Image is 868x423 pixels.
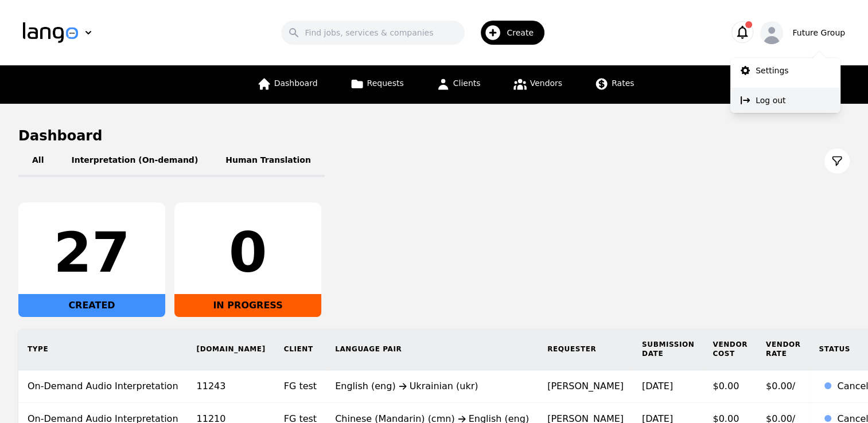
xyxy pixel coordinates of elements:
div: 27 [28,225,156,280]
a: Requests [343,65,411,104]
p: Log out [756,95,785,106]
h1: Dashboard [18,127,850,145]
button: Filter [824,148,850,174]
div: CREATED [18,294,165,317]
th: Submission Date [633,328,703,370]
th: [DOMAIN_NAME] [188,328,275,370]
span: Requests [367,79,404,88]
td: 11243 [188,370,275,403]
th: Requester [538,328,633,370]
a: Vendors [506,65,569,104]
input: Find jobs, services & companies [281,21,465,45]
div: IN PROGRESS [174,294,321,317]
time: [DATE] [642,381,673,391]
div: English (eng) Ukrainian (ukr) [335,379,529,393]
span: Create [507,27,542,38]
span: Dashboard [274,79,318,88]
div: 0 [184,225,312,280]
th: Client [275,328,326,370]
img: Logo [23,22,78,43]
th: Type [18,328,188,370]
td: FG test [275,370,326,403]
span: Vendors [530,79,562,88]
div: Future Group [792,27,845,38]
td: [PERSON_NAME] [538,370,633,403]
span: Clients [453,79,481,88]
button: Future Group [760,21,845,44]
a: Dashboard [250,65,325,104]
th: Vendor Rate [757,328,810,370]
td: $0.00 [703,370,757,403]
td: On-Demand Audio Interpretation [18,370,188,403]
button: Create [465,16,551,49]
button: Interpretation (On-demand) [57,145,212,177]
button: Human Translation [212,145,325,177]
p: Settings [756,65,788,76]
a: Clients [429,65,488,104]
button: All [18,145,57,177]
th: Language Pair [326,328,538,370]
span: Rates [612,79,634,88]
th: Vendor Cost [703,328,757,370]
span: $0.00/ [766,381,795,391]
a: Rates [587,65,641,104]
